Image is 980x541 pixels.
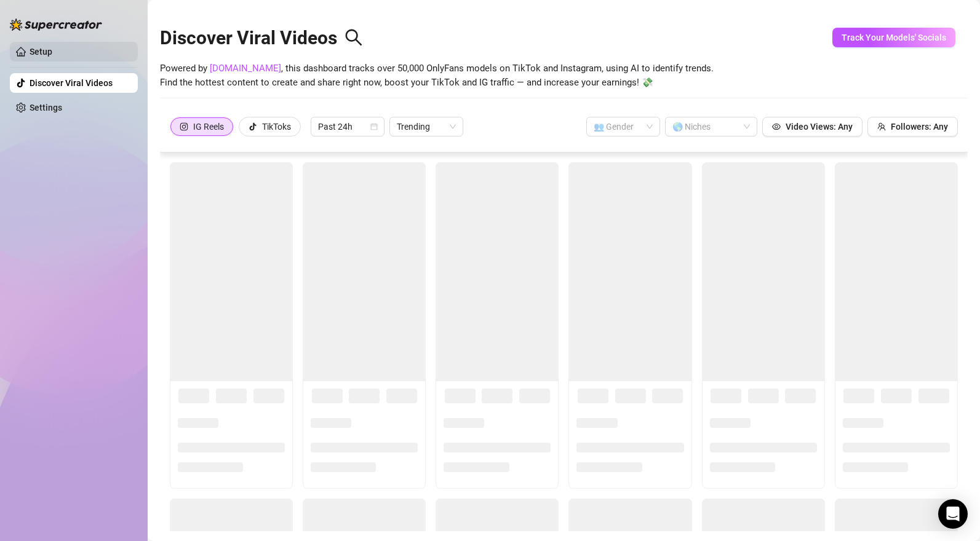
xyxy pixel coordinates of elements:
[370,123,378,130] span: calendar
[842,33,946,42] span: Track Your Models' Socials
[867,117,958,136] button: Followers: Any
[786,122,853,132] span: Video Views: Any
[832,28,955,47] button: Track Your Models' Socials
[30,47,52,57] a: Setup
[877,122,886,131] span: team
[10,18,102,31] img: logo-BBDzfeDw.svg
[891,122,948,132] span: Followers: Any
[762,117,862,136] button: Video Views: Any
[30,103,62,113] a: Settings
[397,117,456,136] span: Trending
[345,28,363,47] span: search
[318,117,377,136] span: Past 24h
[160,61,714,90] span: Powered by , this dashboard tracks over 50,000 OnlyFans models on TikTok and Instagram, using AI ...
[262,117,291,136] div: TikToks
[772,122,781,131] span: eye
[30,78,113,88] a: Discover Viral Videos
[249,122,257,131] span: tik-tok
[193,117,224,136] div: IG Reels
[210,63,281,74] a: [DOMAIN_NAME]
[180,122,188,131] span: instagram
[160,26,363,50] h2: Discover Viral Videos
[938,499,968,529] div: Open Intercom Messenger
